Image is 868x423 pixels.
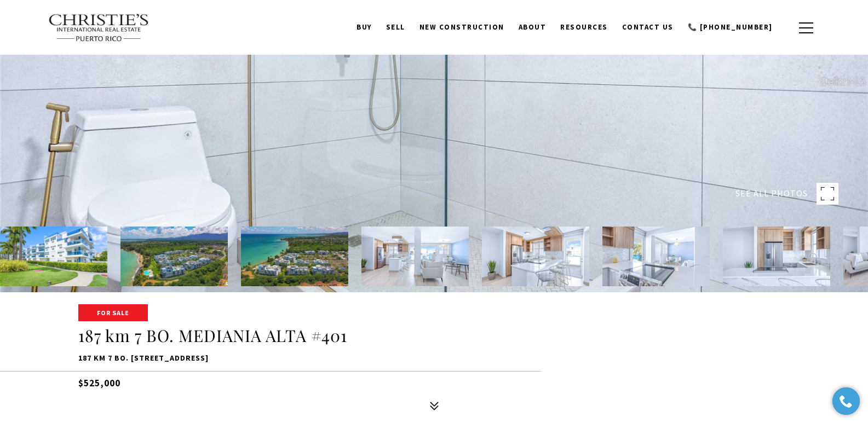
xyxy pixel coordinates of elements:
[379,17,412,38] a: SELL
[241,227,348,286] img: 187 km 7 BO. MEDIANIA ALTA #401
[482,227,589,286] img: 187 km 7 BO. MEDIANIA ALTA #401
[48,14,150,42] img: Christie's International Real Estate text transparent background
[120,227,228,286] img: 187 km 7 BO. MEDIANIA ALTA #401
[602,227,710,286] img: 187 km 7 BO. MEDIANIA ALTA #401
[419,22,504,32] span: New Construction
[78,326,790,346] h1: 187 km 7 BO. MEDIANIA ALTA #401
[361,227,469,286] img: 187 km 7 BO. MEDIANIA ALTA #401
[412,17,511,38] a: New Construction
[735,187,808,201] span: SEE ALL PHOTOS
[681,17,780,38] a: call 9393373000
[723,227,830,286] img: 187 km 7 BO. MEDIANIA ALTA #401
[688,22,773,32] span: 📞 [PHONE_NUMBER]
[78,371,790,390] h5: $525,000
[553,17,615,38] a: Resources
[78,352,790,365] p: 187 km 7 BO. [STREET_ADDRESS]
[622,22,674,32] span: Contact Us
[511,17,554,38] a: About
[349,17,379,38] a: BUY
